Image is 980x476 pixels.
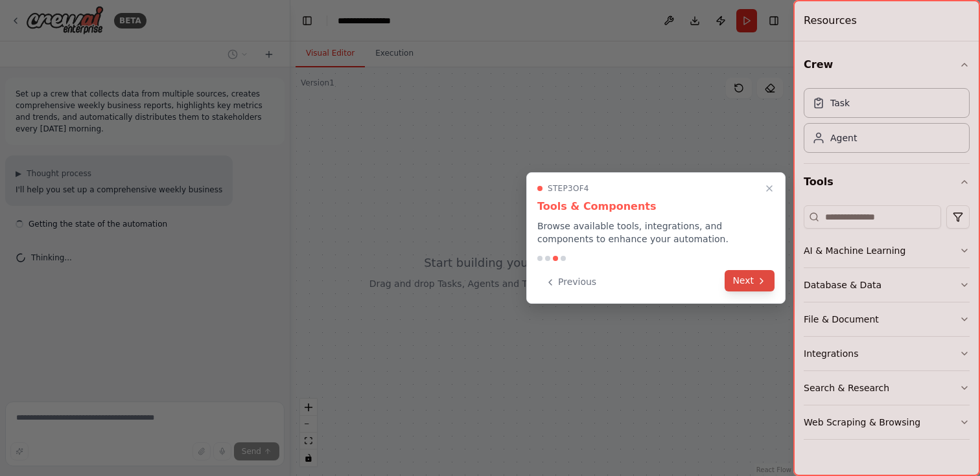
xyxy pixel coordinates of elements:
p: Browse available tools, integrations, and components to enhance your automation. [537,220,775,245]
button: Close walkthrough [762,181,777,196]
span: Step 3 of 4 [548,183,589,194]
h3: Tools & Components [537,199,775,214]
button: Next [725,270,775,291]
button: Previous [537,271,604,293]
button: Hide left sidebar [298,12,316,30]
